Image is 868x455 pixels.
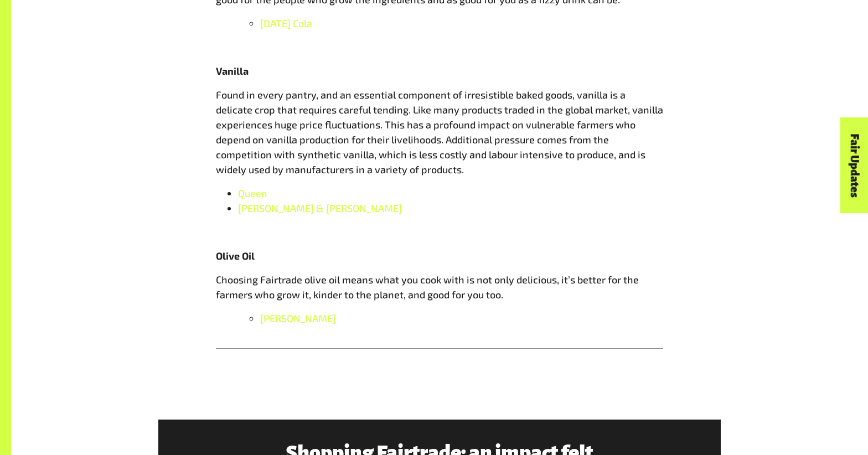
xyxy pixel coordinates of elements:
span: Found in every pantry, and an essential component of irresistible baked goods, vanilla is a delic... [216,89,663,175]
a: [PERSON_NAME] [260,312,336,324]
a: Queen [238,187,267,199]
b: Vanilla [216,65,249,77]
p: Choosing Fairtrade olive oil means what you cook with is not only delicious, it’s better for the ... [216,272,663,302]
a: [DATE] Cola [260,17,312,29]
a: [PERSON_NAME] & [PERSON_NAME] [238,202,402,214]
b: Olive Oil [216,250,255,262]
